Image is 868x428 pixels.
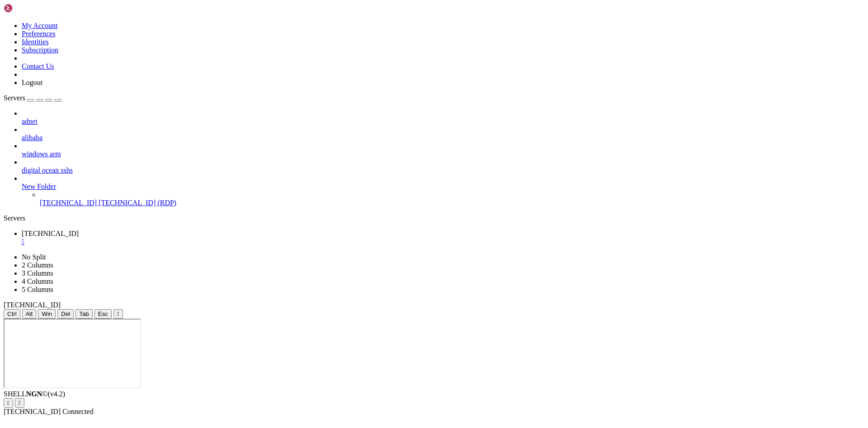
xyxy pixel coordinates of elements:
div:  [19,400,21,406]
span: Esc [98,310,108,317]
span: Win [42,310,52,317]
li: windows arm [22,142,864,158]
a: windows arm [22,150,864,158]
button: Tab [75,309,93,319]
a: New Folder [22,183,864,191]
span: New Folder [22,183,56,190]
span: [TECHNICAL_ID] [4,301,61,309]
a: 4 Columns [22,277,53,285]
a:  [22,238,864,246]
a: adnet [22,118,864,126]
a: Subscription [22,46,58,54]
button: Alt [22,309,37,319]
button: Win [38,309,56,319]
a: digital ocean sshs [22,166,864,174]
a: 3 Columns [22,269,53,277]
a: No Split [22,253,46,261]
a: [TECHNICAL_ID] [TECHNICAL_ID] (RDP) [40,199,864,207]
span: [TECHNICAL_ID] [4,408,61,415]
span: alibaba [22,134,42,141]
span: Del [61,310,70,317]
button:  [4,398,13,408]
span: Alt [26,310,33,317]
span: SHELL © [4,390,65,398]
a: Preferences [22,30,56,38]
button: Del [57,309,74,319]
button: Esc [94,309,112,319]
div: Servers [4,214,864,222]
li: New Folder [22,174,864,207]
span: [TECHNICAL_ID] [22,230,79,237]
div:  [117,310,119,317]
a: Identities [22,38,49,46]
li: digital ocean sshs [22,158,864,174]
li: alibaba [22,126,864,142]
b: NGN [26,390,42,398]
img: Shellngn [4,4,56,13]
span: 4.2.0 [48,390,66,398]
a: 2 Columns [22,261,53,269]
button:  [15,398,24,408]
span: Servers [4,94,25,102]
span: digital ocean sshs [22,166,73,174]
span: Ctrl [7,310,17,317]
li: adnet [22,109,864,126]
li: [TECHNICAL_ID] [TECHNICAL_ID] (RDP) [40,191,864,207]
span: [TECHNICAL_ID] [40,199,97,207]
button: Ctrl [4,309,20,319]
a: Logout [22,79,42,86]
span: adnet [22,118,38,125]
a: My Account [22,22,58,29]
button:  [113,309,123,319]
a: Contact Us [22,62,54,70]
span: [TECHNICAL_ID] (RDP) [99,199,176,207]
div:  [7,400,9,406]
span: Tab [79,310,89,317]
a: 5 Columns [22,286,53,293]
span: Connected [62,408,93,415]
span: windows arm [22,150,61,158]
a: alibaba [22,134,864,142]
a: Servers [4,94,61,102]
a: 165.1.120.68 [22,230,864,246]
